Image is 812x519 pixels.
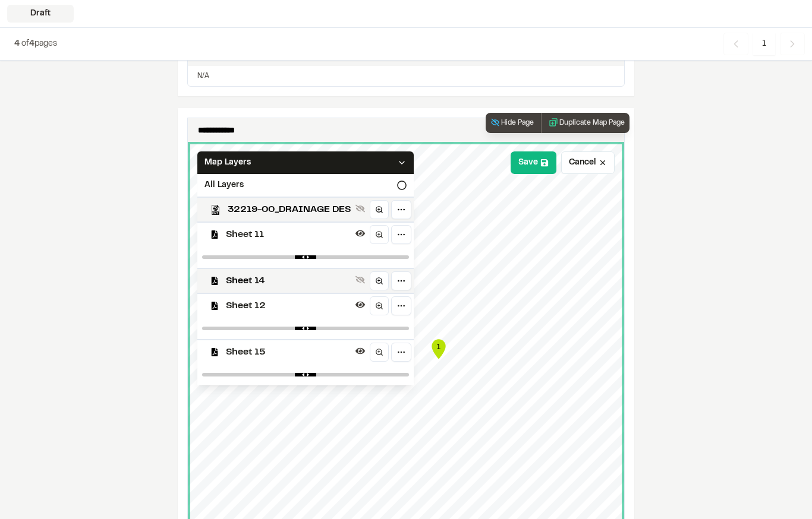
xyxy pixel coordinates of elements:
span: 1 [753,33,775,55]
a: Zoom to layer [370,225,389,244]
button: Duplicate Map Page [541,113,630,133]
a: Zoom to layer [370,200,389,219]
button: Show layer [353,273,367,287]
div: All Layers [197,174,414,197]
button: Hide layer [353,344,367,358]
span: Map Layers [204,156,251,169]
span: 4 [14,40,20,48]
button: Hide layer [353,226,367,240]
button: Cancel [561,151,615,174]
text: 1 [436,342,440,351]
button: Show layer [353,201,367,216]
div: Map marker [430,337,448,361]
button: Hide Page [486,113,539,133]
p: N/A [197,71,615,81]
a: Zoom to layer [370,271,389,290]
span: Sheet 14 [226,274,351,288]
span: Sheet 15 [226,345,351,359]
span: 4 [29,40,34,48]
span: 32219-00_DRAINAGE DES [228,202,351,217]
span: Sheet 11 [226,227,351,242]
span: Sheet 12 [226,299,351,313]
a: Zoom to layer [370,343,389,362]
img: kmz_black_icon64.png [210,205,221,215]
nav: Navigation [723,33,805,55]
a: Zoom to layer [370,296,389,315]
div: Draft [7,5,74,23]
button: Save [511,151,556,174]
button: Hide layer [353,298,367,312]
p: of pages [14,37,57,50]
